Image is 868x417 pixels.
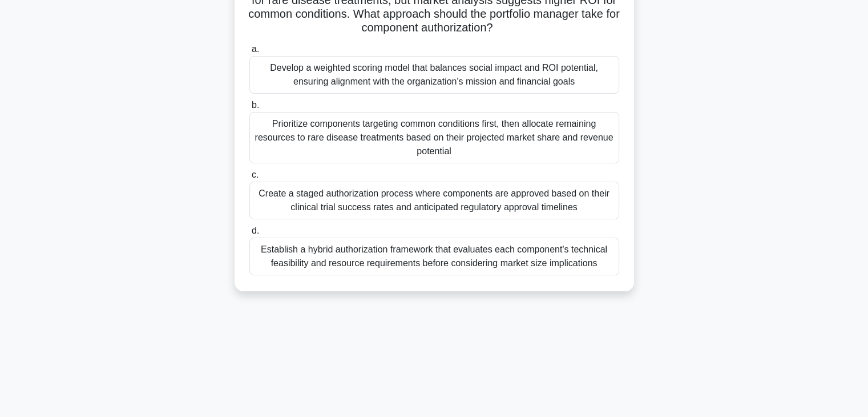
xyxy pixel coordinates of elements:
span: a. [252,44,259,54]
span: c. [252,170,259,179]
div: Prioritize components targeting common conditions first, then allocate remaining resources to rar... [249,112,619,163]
div: Develop a weighted scoring model that balances social impact and ROI potential, ensuring alignmen... [249,56,619,94]
span: b. [252,100,259,110]
div: Establish a hybrid authorization framework that evaluates each component's technical feasibility ... [249,238,619,275]
div: Create a staged authorization process where components are approved based on their clinical trial... [249,182,619,219]
span: d. [252,226,259,235]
